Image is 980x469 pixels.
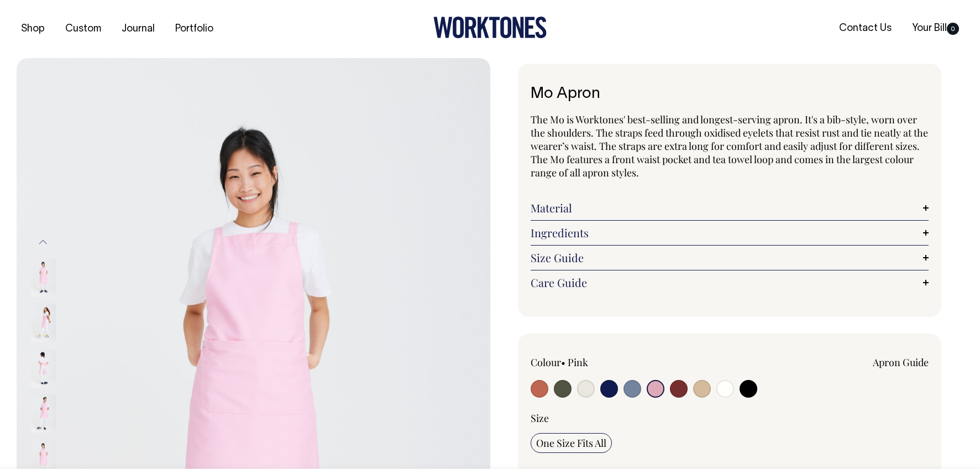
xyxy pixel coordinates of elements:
label: Pink [568,356,588,369]
img: pink [31,258,56,296]
a: Material [531,201,929,215]
h1: Mo Apron [531,86,929,103]
input: One Size Fits All [531,433,612,453]
span: One Size Fits All [536,436,606,450]
a: Contact Us [835,19,896,38]
span: 0 [947,23,959,35]
span: The Mo is Worktones' best-selling and longest-serving apron. It's a bib-style, worn over the shou... [531,113,928,179]
div: Size [531,411,929,425]
a: Care Guide [531,276,929,289]
a: Custom [61,20,106,38]
img: pink [31,303,56,342]
a: Journal [117,20,159,38]
div: Colour [531,356,690,369]
a: Portfolio [171,20,218,38]
a: Size Guide [531,251,929,264]
a: Your Bill0 [908,19,963,38]
a: Shop [17,20,49,38]
img: pink [31,348,56,387]
img: pink [31,394,56,432]
span: • [561,356,565,369]
button: Previous [35,230,51,255]
a: Apron Guide [873,356,929,369]
a: Ingredients [531,226,929,239]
